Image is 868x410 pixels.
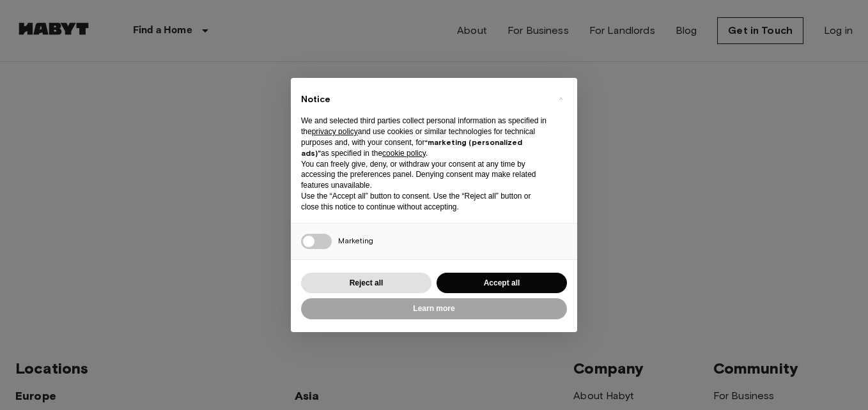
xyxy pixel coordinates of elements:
button: Accept all [437,273,567,294]
button: Learn more [301,298,567,319]
button: Reject all [301,273,431,294]
p: You can freely give, deny, or withdraw your consent at any time by accessing the preferences pane... [301,159,546,191]
p: Use the “Accept all” button to consent. Use the “Reject all” button or close this notice to conti... [301,191,546,213]
h2: Notice [301,93,546,106]
strong: “marketing (personalized ads)” [301,137,522,158]
span: Marketing [338,236,373,245]
span: × [559,91,563,106]
a: privacy policy [312,127,358,136]
a: cookie policy [382,149,426,158]
p: We and selected third parties collect personal information as specified in the and use cookies or... [301,116,546,158]
button: Close this notice [550,88,571,109]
